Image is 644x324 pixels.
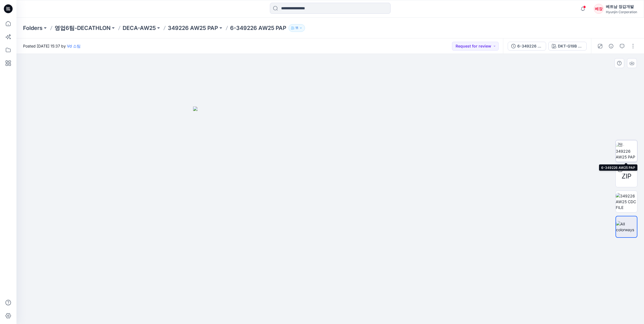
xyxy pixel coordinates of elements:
[23,43,81,49] span: Posted [DATE] 15:37 by
[193,107,467,324] img: eyJhbGciOiJIUzI1NiIsImtpZCI6IjAiLCJzbHQiOiJzZXMiLCJ0eXAiOiJKV1QifQ.eyJkYXRhIjp7InR5cGUiOiJzdG9yYW...
[622,171,631,181] span: ZIP
[517,43,543,49] div: 6-349226 AW25 PAP
[606,3,637,10] div: 베트남 장갑개발
[23,24,43,32] a: Folders
[616,221,637,233] img: All colorways
[606,10,637,14] div: Hyunjin Corporation
[616,193,637,210] img: 349226 AW25 CDC FILE
[548,42,587,51] button: DKT-G19B BLUE
[123,24,156,32] a: DECA-AW25
[67,44,81,48] a: Vd 소팀
[594,4,604,14] div: 베장
[295,25,298,31] p: 11
[616,143,637,160] img: 6-349226 AW25 PAP
[607,42,615,51] button: Details
[508,42,546,51] button: 6-349226 AW25 PAP
[289,24,305,32] button: 11
[558,43,583,49] div: DKT-G19B BLUE
[168,24,218,32] a: 349226 AW25 PAP
[55,24,111,32] a: 영업6팀-DECATHLON
[230,24,286,32] p: 6-349226 AW25 PAP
